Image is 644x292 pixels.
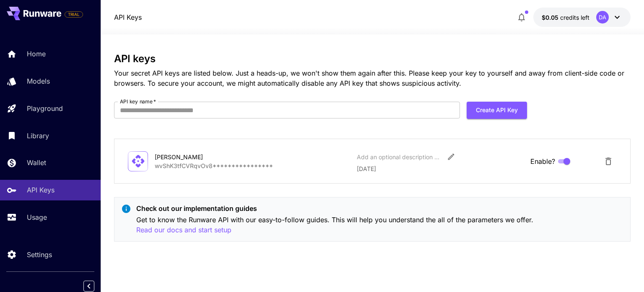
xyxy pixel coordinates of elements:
div: DA [596,11,609,24]
p: Library [27,131,49,141]
h3: API keys [114,53,630,65]
p: Usage [27,212,47,222]
a: API Keys [114,12,142,22]
label: API key name [120,98,156,105]
p: API Keys [27,185,55,195]
button: Edit [444,149,459,164]
p: Settings [27,250,52,260]
button: Delete API Key [600,153,617,170]
button: Collapse sidebar [83,281,94,292]
span: $0.05 [542,14,560,21]
p: Home [27,49,46,59]
span: credits left [560,14,589,21]
div: $0.05 [542,13,589,22]
span: Enable? [530,156,555,166]
div: Add an optional description or comment [357,153,441,161]
p: Your secret API keys are listed below. Just a heads-up, we won't show them again after this. Plea... [114,68,630,88]
p: Wallet [27,158,46,168]
p: [DATE] [357,164,523,173]
button: Create API Key [467,102,527,119]
span: Add your payment card to enable full platform functionality. [65,9,83,19]
div: [PERSON_NAME] [155,153,239,161]
span: TRIAL [65,11,83,18]
p: Get to know the Runware API with our easy-to-follow guides. This will help you understand the all... [136,215,623,235]
button: Read our docs and start setup [136,225,231,235]
p: Models [27,76,50,86]
p: Check out our implementation guides [136,203,623,213]
nav: breadcrumb [114,12,142,22]
p: Playground [27,103,63,113]
button: $0.05DA [533,8,631,27]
